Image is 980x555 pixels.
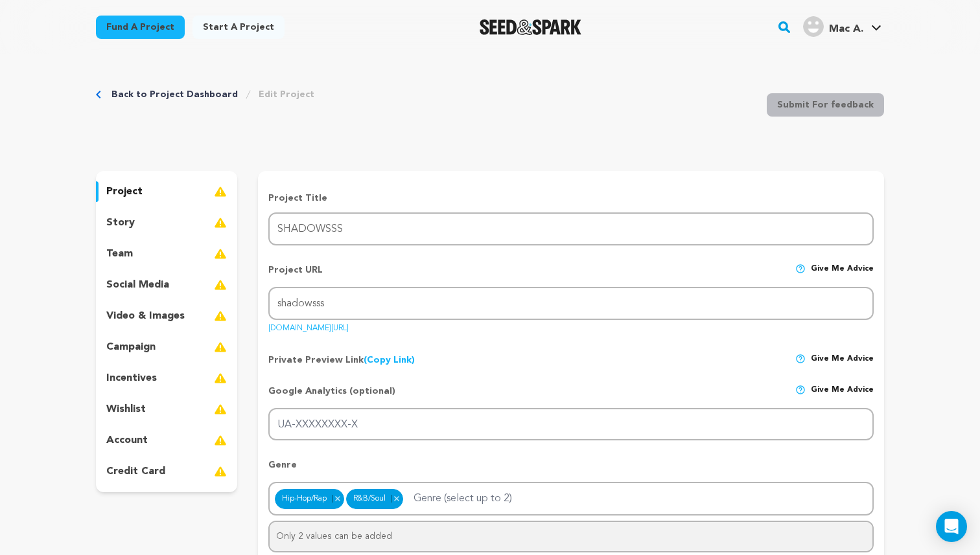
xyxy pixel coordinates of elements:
img: Seed&Spark Logo Dark Mode [480,19,581,35]
input: Project URL [268,287,874,320]
button: Submit For feedback [767,93,884,117]
p: video & images [106,308,185,324]
p: Project Title [268,192,874,205]
a: Edit Project [259,88,314,101]
div: Breadcrumb [96,88,314,101]
a: Back to Project Dashboard [111,88,238,101]
button: social media [96,275,237,295]
p: team [106,246,133,262]
div: Open Intercom Messenger [936,511,967,542]
img: help-circle.svg [795,264,806,274]
p: incentives [106,370,157,386]
a: Seed&Spark Homepage [480,19,581,35]
a: (Copy Link) [364,356,415,365]
p: story [106,215,135,231]
div: Hip-Hop/Rap [275,489,344,510]
button: account [96,430,237,451]
button: credit card [96,461,237,482]
a: Mac A.'s Profile [800,14,884,37]
span: Give me advice [811,354,874,367]
input: Project Name [268,212,874,245]
a: Fund a project [96,16,185,39]
img: warning-full.svg [214,339,227,355]
button: wishlist [96,399,237,420]
button: project [96,181,237,202]
span: Mac A.'s Profile [800,14,884,41]
a: Start a project [192,16,285,39]
img: user.png [803,16,824,37]
button: video & images [96,306,237,326]
p: credit card [106,464,165,479]
button: campaign [96,337,237,357]
img: warning-full.svg [214,308,227,324]
img: warning-full.svg [214,184,227,199]
img: warning-full.svg [214,370,227,386]
button: incentives [96,368,237,389]
input: Genre (select up to 2) [406,486,540,506]
span: Give me advice [811,264,874,287]
img: warning-full.svg [214,246,227,262]
img: warning-full.svg [214,433,227,448]
p: Google Analytics (optional) [268,385,395,408]
p: Private Preview Link [268,354,415,367]
img: help-circle.svg [795,354,806,364]
img: help-circle.svg [795,385,806,395]
p: Project URL [268,264,323,287]
span: Give me advice [811,385,874,408]
p: wishlist [106,402,146,417]
div: Only 2 values can be added [270,522,872,551]
p: account [106,433,148,448]
img: warning-full.svg [214,464,227,479]
button: Remove item: 11292 [332,495,343,503]
p: social media [106,277,169,293]
button: Remove item: 11304 [391,495,402,503]
a: [DOMAIN_NAME][URL] [268,319,349,332]
button: story [96,212,237,233]
p: project [106,184,143,199]
span: Mac A. [829,24,863,34]
input: UA-XXXXXXXX-X [268,408,874,441]
button: team [96,244,237,264]
img: warning-full.svg [214,215,227,231]
div: Mac A.'s Profile [803,16,863,37]
p: Genre [268,459,874,482]
div: R&B/Soul [346,489,403,510]
img: warning-full.svg [214,277,227,293]
p: campaign [106,339,156,355]
img: warning-full.svg [214,402,227,417]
